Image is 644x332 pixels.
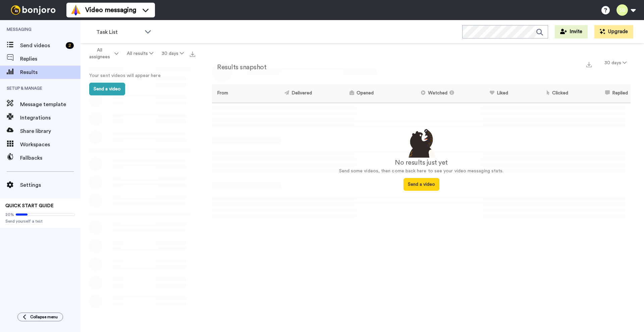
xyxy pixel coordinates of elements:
[96,28,141,36] span: Task List
[212,84,246,103] th: From
[89,72,190,79] p: Your sent videos will appear here
[571,84,631,103] th: Replied
[20,68,80,76] span: Results
[20,100,80,108] span: Message template
[405,127,438,158] img: results-emptystates.png
[188,49,197,59] button: Export all results that match these filters now.
[315,84,377,103] th: Opened
[20,41,63,50] span: Send videos
[86,47,113,60] span: All assignees
[404,182,439,187] a: Send a video
[594,25,633,38] button: Upgrade
[5,203,54,208] span: QUICK START GUIDE
[212,168,631,175] p: Send some videos, then come back here to see your video messaging stats.
[600,57,631,69] button: 30 days
[212,158,631,168] div: No results just yet
[190,52,195,57] img: export.svg
[459,84,511,103] th: Liked
[123,48,158,60] button: All results
[5,212,14,217] span: 20%
[20,55,80,63] span: Replies
[85,5,136,15] span: Video messaging
[584,59,594,69] button: Export a summary of each team member’s results that match this filter now.
[20,127,80,135] span: Share library
[20,114,80,122] span: Integrations
[89,83,125,95] button: Send a video
[20,181,80,189] span: Settings
[30,314,58,320] span: Collapse menu
[82,44,123,63] button: All assignees
[8,5,58,15] img: bj-logo-header-white.svg
[555,25,588,38] button: Invite
[66,42,74,49] div: 2
[157,48,188,60] button: 30 days
[404,178,439,191] button: Send a video
[246,84,314,103] th: Delivered
[511,84,571,103] th: Clicked
[212,64,266,71] h2: Results snapshot
[20,141,80,149] span: Workspaces
[17,313,63,321] button: Collapse menu
[20,154,80,162] span: Fallbacks
[5,219,75,224] span: Send yourself a test
[376,84,459,103] th: Watched
[70,5,81,15] img: vm-color.svg
[586,62,592,67] img: export.svg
